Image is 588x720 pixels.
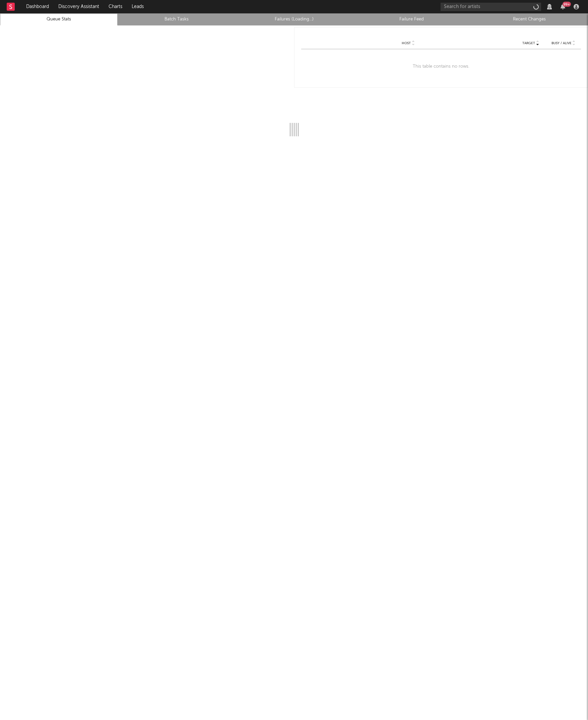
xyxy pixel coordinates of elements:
span: Busy / Alive [551,41,572,45]
a: Queue Stats [4,15,114,23]
div: 99 + [563,2,571,7]
a: Recent Changes [474,15,584,23]
a: Batch Tasks [121,15,232,23]
span: Host [402,41,411,45]
a: Failure Feed [356,15,467,23]
input: Search for artists [441,3,541,11]
a: Failures (Loading...) [239,15,349,23]
div: This table contains no rows. [301,49,581,84]
span: Target [522,41,535,45]
button: 99+ [561,4,565,9]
